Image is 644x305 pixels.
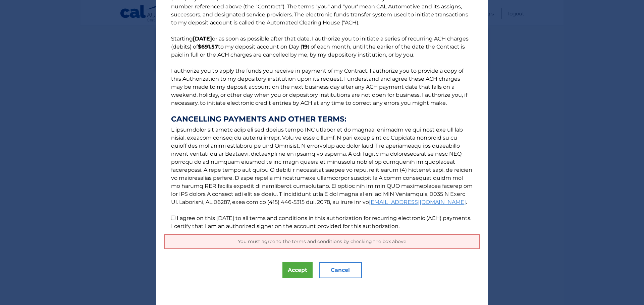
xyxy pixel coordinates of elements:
[282,262,313,278] button: Accept
[198,44,218,50] b: $691.57
[319,262,362,278] button: Cancel
[302,44,308,50] b: 19
[193,35,212,42] b: [DATE]
[369,199,466,205] a: [EMAIL_ADDRESS][DOMAIN_NAME]
[171,215,471,229] label: I agree on this [DATE] to all terms and conditions in this authorization for recurring electronic...
[171,115,473,123] strong: CANCELLING PAYMENTS AND OTHER TERMS:
[238,238,406,244] span: You must agree to the terms and conditions by checking the box above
